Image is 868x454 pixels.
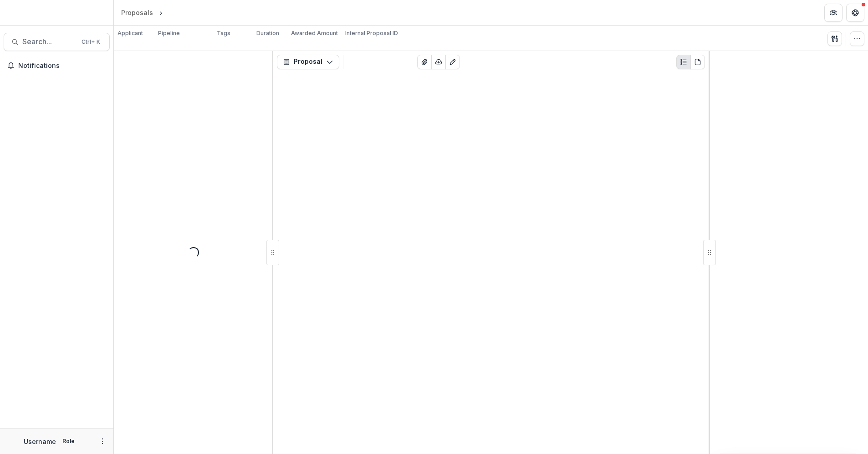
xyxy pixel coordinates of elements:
nav: breadcrumb [117,6,204,19]
button: Get Help [846,4,864,22]
span: Search... [22,37,76,46]
button: Plaintext view [676,55,691,69]
p: Username [24,437,56,446]
button: PDF view [690,55,705,69]
button: Proposal [277,55,339,69]
p: Applicant [117,29,143,37]
button: Partners [824,4,842,22]
div: Proposals [121,8,153,17]
p: Awarded Amount [291,29,338,37]
p: Role [60,437,77,445]
button: View Attached Files [417,55,432,69]
button: Search... [4,33,110,51]
p: Internal Proposal ID [345,29,398,37]
p: Duration [256,29,279,37]
button: Notifications [4,58,110,73]
button: More [97,436,108,447]
div: Ctrl + K [80,37,102,47]
p: Pipeline [158,29,180,37]
p: Tags [217,29,230,37]
a: Proposals [117,6,157,19]
span: Notifications [18,62,106,70]
button: Edit as form [445,55,460,69]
